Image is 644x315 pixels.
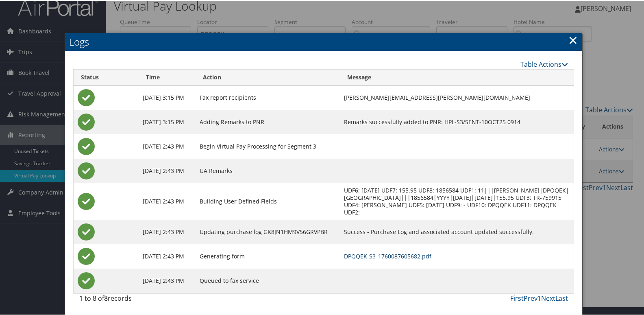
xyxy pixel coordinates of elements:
td: Remarks successfully added to PNR: HPL-S3/SENT-10OCT25 0914 [340,109,574,133]
a: Next [541,293,555,302]
td: [DATE] 2:43 PM [139,133,196,158]
td: [DATE] 2:43 PM [139,219,196,243]
td: [DATE] 2:43 PM [139,268,196,292]
td: [DATE] 2:43 PM [139,158,196,182]
th: Time: activate to sort column ascending [139,69,196,85]
a: Prev [524,293,537,302]
a: 1 [537,293,541,302]
td: [DATE] 2:43 PM [139,243,196,268]
td: [DATE] 3:15 PM [139,85,196,109]
td: UDF6: [DATE] UDF7: 155.95 UDF8: 1856584 UDF1: 11|||[PERSON_NAME]|DPQQEK|[GEOGRAPHIC_DATA]|||18565... [340,182,574,219]
td: Adding Remarks to PNR [196,109,340,133]
td: Updating purchase log GK8JN1HM9V56GRVPBR [196,219,340,243]
a: First [510,293,524,302]
td: Begin Virtual Pay Processing for Segment 3 [196,133,340,158]
td: Generating form [196,243,340,268]
a: DPQQEK-S3_1760087605682.pdf [344,252,431,259]
th: Status: activate to sort column ascending [74,69,139,85]
td: [PERSON_NAME][EMAIL_ADDRESS][PERSON_NAME][DOMAIN_NAME] [340,85,574,109]
th: Action: activate to sort column ascending [196,69,340,85]
td: UA Remarks [196,158,340,182]
div: 1 to 8 of records [79,293,192,306]
span: 8 [104,293,108,302]
td: [DATE] 3:15 PM [139,109,196,133]
a: Table Actions [520,59,568,68]
td: Fax report recipients [196,85,340,109]
a: Last [555,293,568,302]
th: Message: activate to sort column ascending [340,69,574,85]
td: Queued to fax service [196,268,340,292]
h2: Logs [65,32,582,50]
td: Building User Defined Fields [196,182,340,219]
td: Success - Purchase Log and associated account updated successfully. [340,219,574,243]
a: Close [568,31,578,47]
td: [DATE] 2:43 PM [139,182,196,219]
